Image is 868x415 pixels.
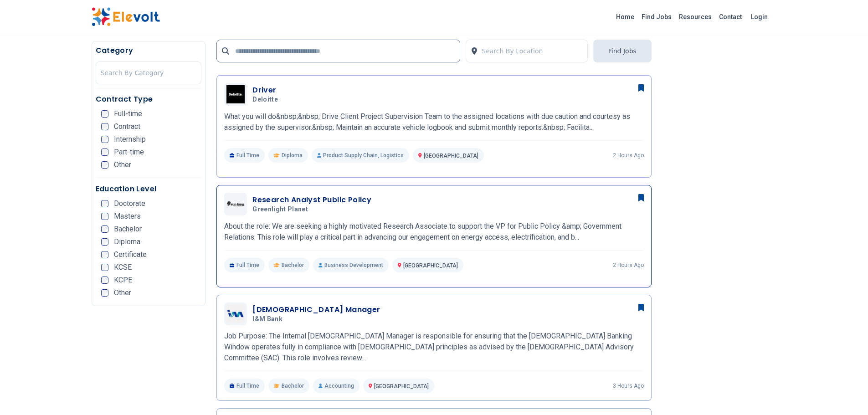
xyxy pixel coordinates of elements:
[101,251,108,258] input: Certificate
[424,153,478,159] span: [GEOGRAPHIC_DATA]
[715,10,745,24] a: Contact
[312,148,409,163] p: Product Supply Chain, Logistics
[224,258,265,272] p: Full Time
[224,193,644,272] a: Greenlight PlanetResearch Analyst Public PolicyGreenlight PlanetAbout the role: We are seeking a ...
[114,277,132,284] span: KCPE
[282,152,303,159] span: Diploma
[101,264,108,271] input: KCSE
[252,304,380,315] h3: [DEMOGRAPHIC_DATA] Manager
[101,225,108,233] input: Bachelor
[374,383,429,389] span: [GEOGRAPHIC_DATA]
[101,149,108,156] input: Part-time
[226,201,245,207] img: Greenlight Planet
[101,238,108,246] input: Diploma
[252,205,308,214] span: Greenlight Planet
[252,315,282,323] span: I&M Bank
[224,331,644,364] p: Job Purpose: The Internal [DEMOGRAPHIC_DATA] Manager is responsible for ensuring that the [DEMOGR...
[101,161,108,169] input: Other
[612,10,638,24] a: Home
[92,7,160,26] img: Elevolt
[114,149,144,156] span: Part-time
[101,213,108,220] input: Masters
[252,85,282,96] h3: Driver
[252,96,278,104] span: Deloitte
[101,289,108,297] input: Other
[282,382,304,389] span: Bachelor
[101,123,108,130] input: Contract
[224,379,265,393] p: Full Time
[638,10,675,24] a: Find Jobs
[224,148,265,163] p: Full Time
[613,152,644,159] p: 2 hours ago
[226,305,245,323] img: I&M Bank
[114,136,146,143] span: Internship
[114,200,145,207] span: Doctorate
[114,123,140,130] span: Contract
[403,262,458,269] span: [GEOGRAPHIC_DATA]
[114,213,141,220] span: Masters
[114,225,142,233] span: Bachelor
[114,289,131,297] span: Other
[224,221,644,243] p: About the role: We are seeking a highly motivated Research Associate to support the VP for Public...
[224,83,644,163] a: DeloitteDriverDeloitteWhat you will do&nbsp;&nbsp; Drive Client Project Supervision Team to the a...
[224,302,644,393] a: I&M Bank[DEMOGRAPHIC_DATA] ManagerI&M BankJob Purpose: The Internal [DEMOGRAPHIC_DATA] Manager is...
[252,195,371,205] h3: Research Analyst Public Policy
[224,111,644,133] p: What you will do&nbsp;&nbsp; Drive Client Project Supervision Team to the assigned locations with...
[226,85,245,103] img: Deloitte
[313,258,389,272] p: Business Development
[745,8,773,26] a: Login
[101,136,108,143] input: Internship
[114,264,132,271] span: KCSE
[114,251,147,258] span: Certificate
[613,382,644,389] p: 3 hours ago
[114,238,140,246] span: Diploma
[114,161,131,169] span: Other
[101,277,108,284] input: KCPE
[313,379,360,393] p: Accounting
[593,40,652,62] button: Find Jobs
[96,94,202,105] h5: Contract Type
[282,261,304,269] span: Bachelor
[613,261,644,269] p: 2 hours ago
[675,10,715,24] a: Resources
[101,200,108,207] input: Doctorate
[96,184,202,195] h5: Education Level
[114,110,142,118] span: Full-time
[101,110,108,118] input: Full-time
[663,41,777,314] iframe: Advertisement
[96,45,202,56] h5: Category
